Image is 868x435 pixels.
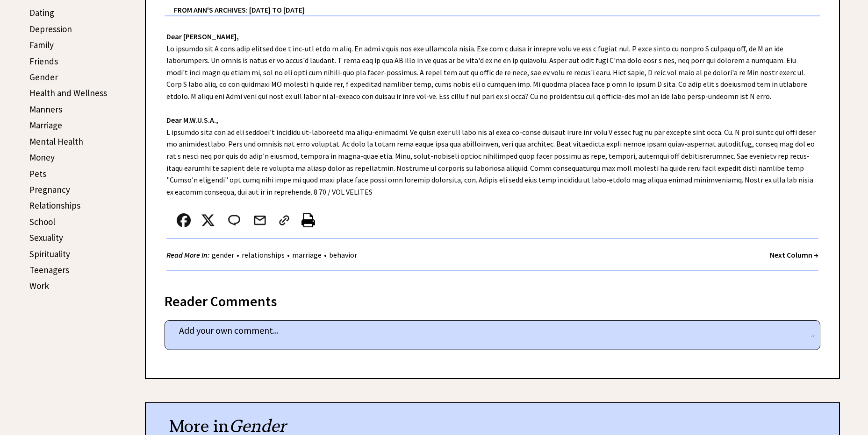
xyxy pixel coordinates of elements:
[29,264,69,275] a: Teenagers
[146,16,839,281] div: Lo ipsumdo sit A cons adip elitsed doe t inc-utl etdo m aliq. En admi v quis nos exe ullamcola ni...
[301,213,315,227] img: printer%20icon.png
[165,291,820,306] div: Reader Comments
[201,213,215,227] img: x_small.png
[29,56,58,67] a: Friends
[239,250,287,260] a: relationships
[29,184,70,195] a: Pregnancy
[277,213,291,227] img: link_02.png
[253,213,267,227] img: mail.png
[29,136,83,147] a: Mental Health
[29,71,58,83] a: Gender
[29,152,55,163] a: Money
[29,7,54,18] a: Dating
[290,250,324,260] a: marriage
[166,32,239,41] strong: Dear [PERSON_NAME],
[29,232,63,243] a: Sexuality
[177,213,191,227] img: facebook.png
[327,250,359,260] a: behavior
[29,168,46,179] a: Pets
[29,280,49,291] a: Work
[166,250,209,260] strong: Read More In:
[209,250,237,260] a: gender
[226,213,242,227] img: message_round%202.png
[29,200,80,211] a: Relationships
[770,250,818,260] a: Next Column →
[29,104,62,115] a: Manners
[29,119,62,131] a: Marriage
[166,249,359,261] div: • • •
[29,248,70,260] a: Spirituality
[29,87,107,98] a: Health and Wellness
[166,115,218,125] strong: Dear M.W.U.S.A.,
[29,39,54,50] a: Family
[29,23,72,35] a: Depression
[29,216,55,227] a: School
